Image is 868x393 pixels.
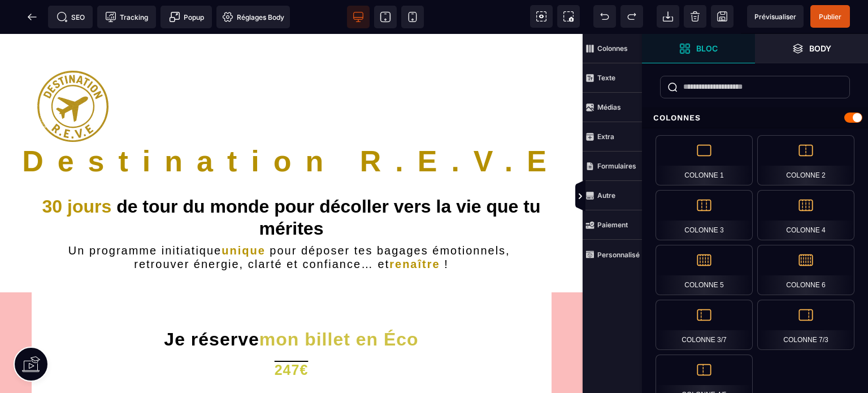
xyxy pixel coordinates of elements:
[810,5,850,28] span: Enregistrer le contenu
[48,6,93,28] span: Métadata SEO
[656,245,753,295] div: Colonne 5
[747,5,804,28] span: Aperçu
[656,190,753,240] div: Colonne 3
[656,300,753,350] div: Colonne 3/7
[169,11,204,23] span: Popup
[696,44,718,53] strong: Bloc
[757,245,854,295] div: Colonne 6
[32,210,552,237] h2: Un programme initiatique pour déposer tes bagages émotionnels, retrouver énergie, clarté et confi...
[105,11,148,23] span: Tracking
[583,210,642,240] span: Paiement
[757,135,854,185] div: Colonne 2
[37,37,108,108] img: 6bc32b15c6a1abf2dae384077174aadc_LOGOT15p.png
[557,5,580,28] span: Capture d'écran
[711,5,734,28] span: Enregistrer
[642,34,755,63] span: Ouvrir les blocs
[597,162,636,170] strong: Formulaires
[160,6,212,28] span: Créer une alerte modale
[222,11,284,23] span: Réglages Body
[530,5,553,28] span: Voir les composants
[642,107,868,128] div: Colonnes
[642,180,653,214] span: Afficher les vues
[657,5,679,28] span: Importer
[216,6,290,28] span: Favicon
[754,12,796,21] span: Prévisualiser
[656,135,753,185] div: Colonne 1
[620,5,643,28] span: Rétablir
[819,12,841,21] span: Publier
[40,295,543,316] h1: Je réserve
[597,132,614,141] strong: Extra
[593,5,616,28] span: Défaire
[597,74,615,82] strong: Texte
[347,6,370,28] span: Voir bureau
[597,44,628,53] strong: Colonnes
[757,190,854,240] div: Colonne 4
[755,34,868,63] span: Ouvrir les calques
[401,6,424,28] span: Voir mobile
[597,251,640,259] strong: Personnalisé
[583,63,642,93] span: Texte
[374,6,397,28] span: Voir tablette
[597,221,628,229] strong: Paiement
[32,162,552,210] h1: de tour du monde pour décoller vers la vie que tu mérites
[97,6,156,28] span: Code de suivi
[583,122,642,152] span: Extra
[21,6,44,28] span: Retour
[583,34,642,63] span: Colonnes
[757,300,854,350] div: Colonne 7/3
[597,191,615,200] strong: Autre
[583,240,642,269] span: Personnalisé
[597,103,621,111] strong: Médias
[57,11,85,23] span: SEO
[583,93,642,122] span: Médias
[583,181,642,210] span: Autre
[684,5,706,28] span: Nettoyage
[809,44,831,53] strong: Body
[583,152,642,181] span: Formulaires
